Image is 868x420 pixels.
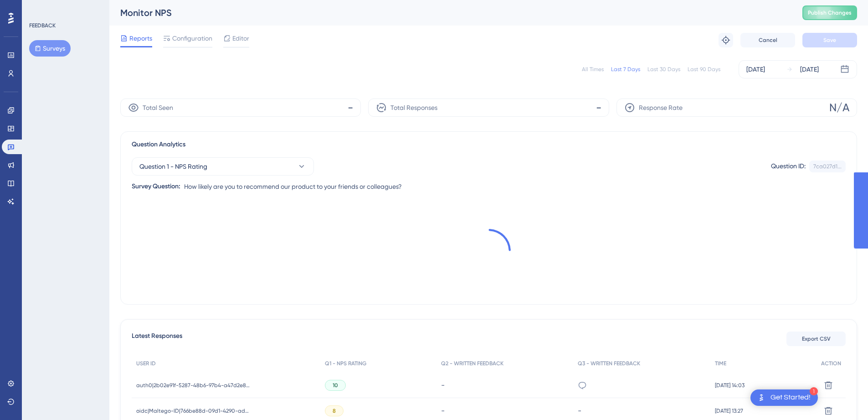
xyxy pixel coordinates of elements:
span: [DATE] 13:27 [715,407,743,415]
span: 8 [333,407,336,415]
span: Publish Changes [808,9,852,16]
div: All Times [582,66,604,73]
span: Reports [129,33,152,44]
span: ACTION [821,360,841,367]
button: Question 1 - NPS Rating [132,157,314,176]
div: - [441,406,569,415]
span: TIME [715,360,726,367]
div: - [578,406,706,415]
div: 7ca027d1... [813,163,842,170]
div: [DATE] [800,64,819,75]
span: How likely are you to recommend our product to your friends or colleagues? [184,181,402,192]
div: Last 7 Days [611,66,640,73]
iframe: UserGuiding AI Assistant Launcher [830,384,857,411]
span: 10 [333,382,338,389]
span: Question 1 - NPS Rating [139,161,207,172]
div: Open Get Started! checklist, remaining modules: 1 [750,389,818,406]
span: Q3 - WRITTEN FEEDBACK [578,360,640,367]
div: Get Started! [770,393,811,403]
span: Latest Responses [132,331,182,347]
span: USER ID [136,360,156,367]
div: 1 [810,387,818,395]
span: oidc|Maltego-ID|766be88d-09d1-4290-ad12-d33c5e4f16a9 [136,407,250,415]
span: Q1 - NPS RATING [325,360,366,367]
button: Cancel [740,33,795,47]
span: Total Seen [143,102,173,113]
img: launcher-image-alternative-text [756,392,767,403]
span: N/A [829,100,849,115]
button: Save [802,33,857,47]
button: Publish Changes [802,5,857,20]
div: Question ID: [771,161,806,172]
div: [DATE] [746,64,765,75]
span: Save [823,36,836,44]
span: Q2 - WRITTEN FEEDBACK [441,360,503,367]
span: Export CSV [802,335,831,342]
span: Editor [232,33,249,44]
div: Monitor NPS [120,6,780,19]
div: Last 30 Days [647,66,680,73]
span: Configuration [172,33,212,44]
span: auth0|2b02e91f-5287-48b6-97b4-a47d2e8dce95 [136,382,250,389]
span: Response Rate [639,102,683,113]
button: Export CSV [786,332,846,346]
span: Cancel [759,36,777,44]
span: [DATE] 14:03 [715,382,745,389]
div: - [441,381,569,389]
button: Surveys [29,40,71,57]
span: Total Responses [390,102,437,113]
div: Last 90 Days [688,66,720,73]
span: - [348,100,353,115]
span: Question Analytics [132,139,185,150]
div: Survey Question: [132,181,180,192]
span: - [596,100,601,115]
div: FEEDBACK [29,22,56,29]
